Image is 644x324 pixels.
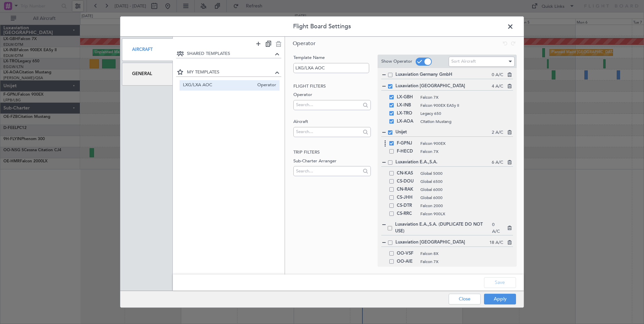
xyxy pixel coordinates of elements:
span: OO-AIE [397,258,417,266]
input: Search... [296,127,360,137]
span: F-GPNJ [397,139,417,148]
span: F-HECD [397,148,417,156]
span: CN-KAS [397,169,417,177]
div: General [122,63,173,85]
span: LX-AOA [397,118,417,126]
span: 0 A/C [492,72,503,78]
span: Legacy 650 [420,110,513,117]
span: Luxaviation [GEOGRAPHIC_DATA] [395,239,489,246]
span: 0 A/C [492,222,503,235]
span: CS-DTR [397,202,417,210]
span: Falcon 7X [420,259,513,265]
span: Falcon 8X [420,251,513,257]
span: MY TEMPLATES [187,69,273,76]
span: CS-RRC [397,210,417,218]
span: Falcon 900EX [420,140,513,147]
span: Global 6000 [420,195,513,201]
span: CS-DOU [397,177,417,186]
span: Luxaviation Germany GmbH [395,71,492,78]
span: CN-RAK [397,186,417,194]
label: Template Name [293,55,371,61]
span: Global 6500 [420,179,513,185]
span: Luxaviation E.A.,S.A. [395,159,492,166]
button: Close [449,294,481,304]
span: Falcon 7X [420,94,513,100]
label: Sub-Charter Arranger [293,158,371,165]
span: CS-JHH [397,194,417,202]
span: Operator [254,82,276,89]
span: LXG/LXA AOC [183,82,254,89]
input: Search... [296,166,360,176]
span: Global 5000 [420,170,513,176]
header: Flight Board Settings [120,17,524,37]
span: Operator [293,40,316,47]
span: 4 A/C [492,83,503,90]
span: LX-GBH [397,93,417,101]
span: Citation Mustang [420,119,513,125]
span: SHARED TEMPLATES [187,51,273,57]
span: OO-LAH [397,266,417,274]
span: 6 A/C [492,159,503,166]
span: Falcon 7X [420,149,513,155]
span: OO-VSF [397,250,417,258]
span: Sort Aircraft [451,58,476,64]
span: Falcon 900EX EASy II [420,102,513,108]
span: LX-INB [397,101,417,109]
span: Falcon 900LX [420,211,513,217]
button: Apply [484,294,516,304]
label: Show Operator [381,58,412,65]
label: Aircraft [293,119,371,125]
div: Aircraft [122,38,173,61]
span: Luxaviation E.A.,S.A. (DUPLICATE DO NOT USE) [395,221,492,234]
h2: Flight filters [293,83,371,90]
span: Global 6000 [420,187,513,193]
span: Falcon 2000 [420,203,513,209]
input: Search... [296,100,360,110]
h2: Trip filters [293,149,371,156]
span: LX-TRO [397,109,417,118]
label: Operator [293,92,371,98]
span: 2 A/C [492,129,503,136]
span: Unijet [395,129,492,136]
span: 18 A/C [489,239,503,246]
span: Luxaviation [GEOGRAPHIC_DATA] [395,83,492,90]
